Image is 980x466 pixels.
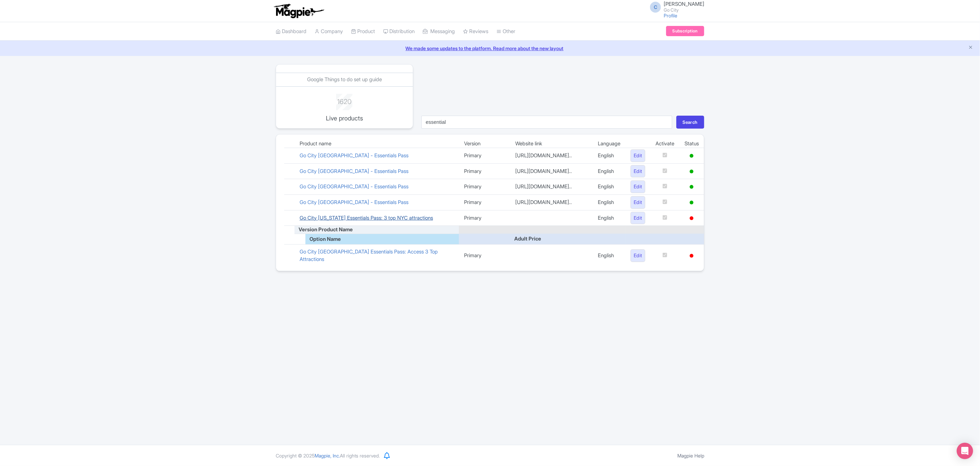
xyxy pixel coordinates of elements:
[423,22,455,41] a: Messaging
[968,44,973,52] button: Close announcement
[593,179,625,195] td: English
[294,140,459,148] td: Product name
[631,180,645,193] a: Edit
[593,244,625,267] td: English
[664,13,677,18] a: Profile
[593,194,625,210] td: English
[676,116,704,129] button: Search
[593,148,625,164] td: English
[459,140,510,148] td: Version
[957,443,973,459] div: Open Intercom Messenger
[631,196,645,209] a: Edit
[631,149,645,162] a: Edit
[300,168,408,174] a: Go City [GEOGRAPHIC_DATA] - Essentials Pass
[459,194,510,210] td: Primary
[510,179,593,195] td: [URL][DOMAIN_NAME]..
[510,194,593,210] td: [URL][DOMAIN_NAME]..
[677,453,704,458] a: Magpie Help
[496,22,515,41] a: Other
[316,94,372,107] div: 1620
[593,140,625,148] td: Language
[300,152,408,159] a: Go City [GEOGRAPHIC_DATA] - Essentials Pass
[664,8,704,12] small: Go City
[666,26,704,36] a: Subscription
[294,226,353,233] span: Version Product Name
[664,1,704,7] span: [PERSON_NAME]
[510,148,593,164] td: [URL][DOMAIN_NAME]..
[4,45,976,52] a: We made some updates to the platform. Read more about the new layout
[593,163,625,179] td: English
[300,199,408,205] a: Go City [GEOGRAPHIC_DATA] - Essentials Pass
[305,235,459,243] div: Option Name
[650,2,661,13] span: C
[459,210,510,226] td: Primary
[276,22,306,41] a: Dashboard
[510,163,593,179] td: [URL][DOMAIN_NAME]..
[631,165,645,178] a: Edit
[272,3,325,18] img: logo-ab69f6fb50320c5b225c76a69d11143b.png
[307,76,382,83] a: Google Things to do set up guide
[351,22,375,41] a: Product
[463,22,488,41] a: Reviews
[383,22,415,41] a: Distribution
[421,116,672,129] input: Search...
[631,249,645,262] a: Edit
[272,452,384,459] div: Copyright © 2025 All rights reserved.
[315,22,343,41] a: Company
[593,210,625,226] td: English
[459,148,510,164] td: Primary
[650,140,679,148] td: Activate
[315,453,340,458] span: Magpie, Inc.
[459,179,510,195] td: Primary
[459,163,510,179] td: Primary
[679,140,704,148] td: Status
[510,140,593,148] td: Website link
[459,244,510,267] td: Primary
[631,212,645,224] a: Edit
[316,114,372,123] p: Live products
[300,183,408,190] a: Go City [GEOGRAPHIC_DATA] - Essentials Pass
[510,235,542,242] span: Adult Price
[646,1,704,12] a: C [PERSON_NAME] Go City
[300,248,438,263] a: Go City [GEOGRAPHIC_DATA] Essentials Pass: Access 3 Top Attractions
[300,215,433,221] a: Go City [US_STATE] Essentials Pass: 3 top NYC attractions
